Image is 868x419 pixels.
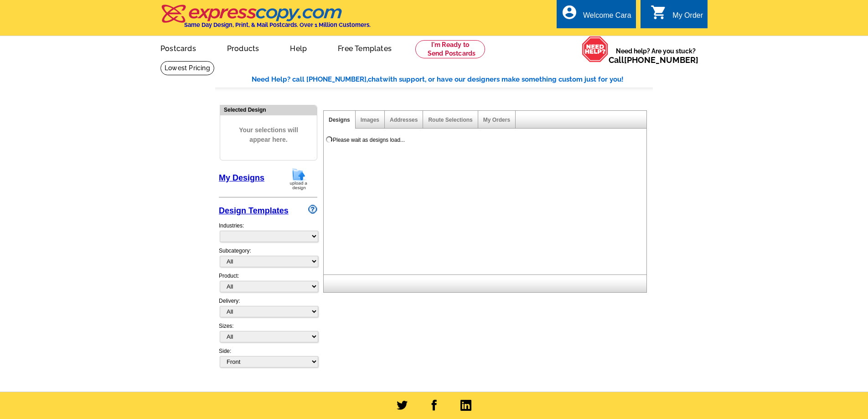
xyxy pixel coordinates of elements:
a: [PHONE_NUMBER] [624,55,698,65]
a: Images [361,117,379,123]
div: Side: [219,347,317,368]
a: Help [275,37,321,58]
span: Need help? Are you stuck? [609,47,703,65]
a: Addresses [390,117,418,123]
div: Product: [219,272,317,297]
div: Need Help? call [PHONE_NUMBER], with support, or have our designers make something custom just fo... [252,74,653,85]
div: Delivery: [219,297,317,322]
div: My Order [672,11,703,24]
div: Sizes: [219,322,317,347]
a: shopping_cart My Order [651,10,703,21]
img: help [582,36,609,62]
a: My Designs [219,173,264,182]
a: Route Selections [428,117,472,123]
img: loading... [325,136,333,143]
span: Your selections will appear here. [227,116,310,154]
a: Free Templates [323,37,406,58]
a: Designs [329,117,350,123]
span: Call [609,55,698,65]
span: chat [368,75,382,83]
a: Design Templates [219,206,289,215]
a: My Orders [483,117,510,123]
a: Postcards [146,37,211,58]
div: Welcome Cara [583,11,631,24]
a: Same Day Design, Print, & Mail Postcards. Over 1 Million Customers. [160,11,371,28]
i: account_circle [561,4,578,21]
img: design-wizard-help-icon.png [308,205,317,214]
i: shopping_cart [651,4,667,21]
div: Industries: [219,217,317,247]
div: Subcategory: [219,247,317,272]
h4: Same Day Design, Print, & Mail Postcards. Over 1 Million Customers. [184,21,371,28]
img: upload-design [287,167,310,191]
div: Selected Design [220,105,317,114]
a: Products [212,37,274,58]
div: Please wait as designs load... [333,136,405,144]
